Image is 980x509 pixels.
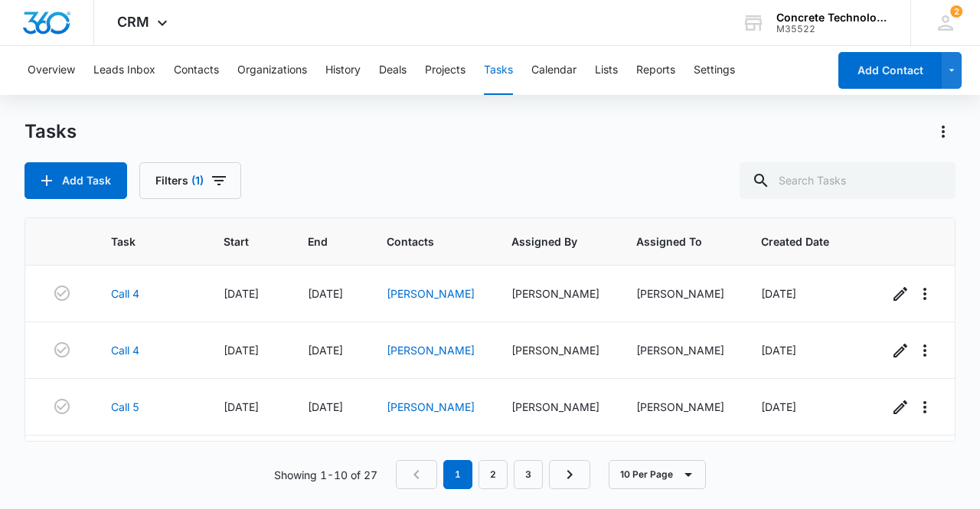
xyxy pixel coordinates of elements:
span: Task [111,233,165,250]
span: [DATE] [224,344,259,357]
span: [DATE] [224,400,259,413]
div: [PERSON_NAME] [511,285,599,302]
button: Settings [694,46,735,95]
button: Calendar [531,46,577,95]
a: Call 5 [111,399,139,415]
a: [PERSON_NAME] [387,344,475,357]
span: [DATE] [308,400,343,413]
span: [DATE] [224,287,259,300]
em: 1 [443,460,472,489]
span: [DATE] [761,287,796,300]
button: Actions [931,119,955,144]
input: Search Tasks [740,162,955,199]
a: [PERSON_NAME] [387,287,475,300]
h1: Tasks [24,120,77,143]
button: 10 Per Page [609,460,706,489]
button: Projects [425,46,465,95]
a: [PERSON_NAME] [387,400,475,413]
a: Page 3 [514,460,543,489]
span: 2 [950,5,962,18]
span: Created Date [761,233,829,250]
div: account id [776,24,888,34]
span: Assigned By [511,233,577,250]
button: Add Contact [838,52,942,89]
span: [DATE] [761,344,796,357]
div: [PERSON_NAME] [636,285,724,302]
span: Start [224,233,249,250]
button: Overview [28,46,75,95]
div: notifications count [950,5,962,18]
button: Leads Inbox [93,46,155,95]
span: Contacts [387,233,452,250]
span: CRM [117,14,149,30]
button: Lists [595,46,618,95]
a: Call 4 [111,342,139,358]
a: Page 2 [479,460,508,489]
span: (1) [191,175,204,186]
nav: Pagination [396,460,590,489]
a: Next Page [549,460,590,489]
button: Add Task [24,162,127,199]
span: End [308,233,328,250]
div: [PERSON_NAME] [511,342,599,358]
div: [PERSON_NAME] [636,399,724,415]
button: Deals [379,46,407,95]
button: Tasks [484,46,513,95]
span: Assigned To [636,233,702,250]
button: Filters(1) [139,162,241,199]
div: [PERSON_NAME] [636,342,724,358]
div: account name [776,11,888,24]
button: Organizations [237,46,307,95]
div: [PERSON_NAME] [511,399,599,415]
button: History [325,46,361,95]
button: Reports [636,46,675,95]
span: [DATE] [308,287,343,300]
p: Showing 1-10 of 27 [274,467,377,483]
button: Contacts [174,46,219,95]
a: Call 4 [111,285,139,302]
span: [DATE] [308,344,343,357]
span: [DATE] [761,400,796,413]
